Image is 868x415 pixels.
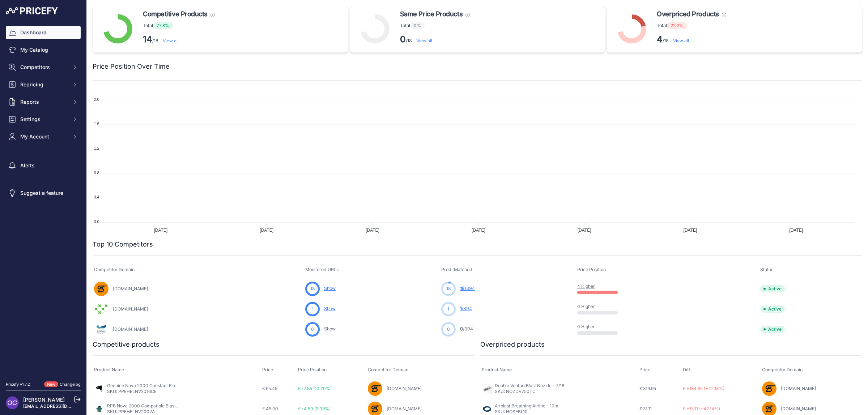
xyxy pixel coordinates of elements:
[324,326,336,331] a: Show
[683,406,720,411] span: £ +13.11 (+42.14%)
[94,367,124,372] span: Product Name
[495,389,564,394] p: SKU: NOZDV750TC
[673,38,689,43] a: View all
[684,228,697,233] tspan: [DATE]
[107,383,209,388] a: Genuine Nova 2000 Constant Flow Valve and Belt
[460,286,465,291] span: 18
[94,97,99,102] tspan: 2.0
[23,403,99,409] a: [EMAIL_ADDRESS][DOMAIN_NAME]
[447,326,450,333] span: 0
[410,22,425,29] span: 0%
[495,383,564,388] a: Double Venturi Blast Nozzle - 7/16
[6,78,81,91] button: Repricing
[762,367,803,372] span: Competitor Domain
[310,286,315,292] span: 18
[683,367,691,372] span: Diff
[324,286,336,291] a: Show
[6,113,81,126] button: Settings
[577,267,606,272] span: Price Position
[311,326,314,333] span: 0
[387,386,422,391] a: [DOMAIN_NAME]
[6,26,81,373] nav: Sidebar
[6,381,30,388] div: Pricefy v1.7.2
[6,43,81,56] a: My Catalog
[760,326,785,333] span: Active
[20,64,68,71] span: Competitors
[262,406,278,411] span: £ 45.00
[113,326,148,332] a: [DOMAIN_NAME]
[113,286,148,291] a: [DOMAIN_NAME]
[298,406,331,411] span: £ -4.50 (9.09%)
[324,306,336,311] a: Show
[577,283,595,289] a: 4 Higher
[20,98,68,106] span: Reports
[107,409,179,415] p: SKU: PPEHELNV2002A
[577,304,624,309] p: 0 Higher
[657,34,663,44] strong: 4
[639,406,652,411] span: £ 31.11
[94,195,99,199] tspan: 0.4
[143,34,215,45] p: /18
[460,306,472,311] a: 1/394
[460,326,463,331] span: 0
[23,397,65,403] a: [PERSON_NAME]
[781,386,816,391] a: [DOMAIN_NAME]
[781,406,816,411] a: [DOMAIN_NAME]
[60,382,81,387] a: Changelog
[44,381,58,388] span: New
[6,7,58,14] img: Pricefy Logo
[262,386,277,391] span: £ 65.49
[667,22,687,29] span: 22.2%
[482,367,512,372] span: Product Name
[400,34,406,44] strong: 0
[305,267,339,272] span: Monitored URLs
[366,228,379,233] tspan: [DATE]
[495,403,558,408] a: Airblast Breathing Airline - 10m
[683,386,724,391] span: £ +134.95 (+42.18%)
[298,367,327,372] span: Price Position
[6,130,81,143] button: My Account
[94,267,135,272] span: Competitor Domain
[789,228,803,233] tspan: [DATE]
[20,81,68,88] span: Repricing
[639,367,650,372] span: Price
[472,228,485,233] tspan: [DATE]
[760,267,774,272] span: Status
[94,146,99,150] tspan: 1.2
[6,159,81,172] a: Alerts
[400,9,463,19] span: Same Price Products
[312,306,314,312] span: 1
[298,386,332,391] span: £ -7.85 (10.70%)
[400,22,470,29] p: Total
[368,367,408,372] span: Competitor Domain
[387,406,422,411] a: [DOMAIN_NAME]
[639,386,656,391] span: £ 319.95
[400,34,470,45] p: /18
[657,22,726,29] p: Total
[262,367,273,372] span: Price
[153,22,173,29] span: 77.8%
[416,38,432,43] a: View all
[760,305,785,313] span: Active
[578,228,591,233] tspan: [DATE]
[93,61,170,72] h2: Price Position Over Time
[657,34,726,45] p: /18
[260,228,273,233] tspan: [DATE]
[441,267,472,272] span: Prod. Matched
[447,306,449,312] span: 1
[94,171,99,175] tspan: 0.8
[94,219,99,224] tspan: 0.0
[577,324,624,330] p: 0 Higher
[657,9,719,19] span: Overpriced Products
[460,286,475,291] a: 18/394
[20,133,68,140] span: My Account
[6,26,81,39] a: Dashboard
[446,286,451,292] span: 18
[460,306,462,311] span: 1
[143,34,152,44] strong: 14
[495,409,558,415] p: SKU: HOSEBL10
[760,285,785,292] span: Active
[6,95,81,108] button: Reports
[107,389,179,394] p: SKU: PPEHELNV2016CE
[163,38,179,43] a: View all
